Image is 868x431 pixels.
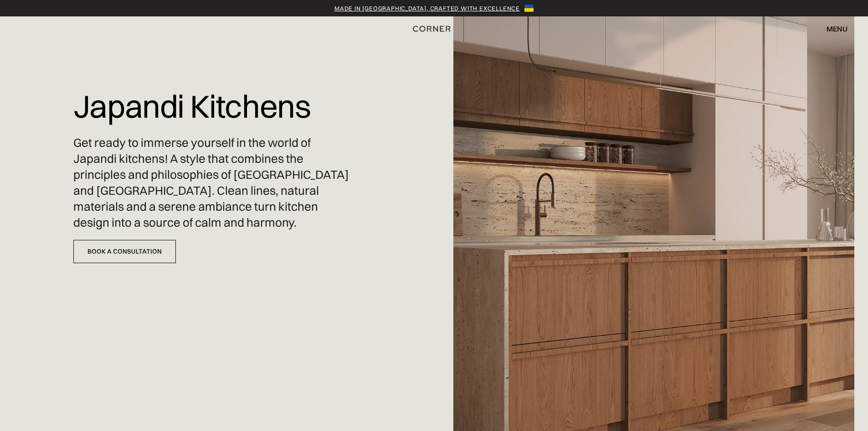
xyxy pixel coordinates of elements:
a: Book a Consultation [73,240,176,263]
a: Made in [GEOGRAPHIC_DATA], crafted with excellence [334,4,520,13]
div: menu [817,21,847,36]
p: Get ready to immerse yourself in the world of Japandi kitchens! A style that combines the princip... [73,135,355,231]
a: home [402,23,467,35]
h1: Japandi Kitchens [73,82,311,130]
div: menu [827,25,847,32]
